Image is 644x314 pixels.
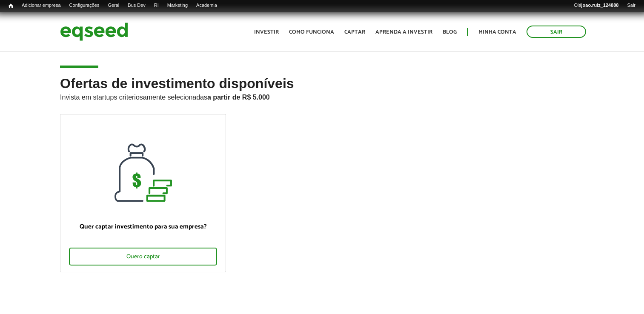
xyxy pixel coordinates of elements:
a: Como funciona [289,29,334,35]
a: Configurações [65,2,104,9]
a: Marketing [163,2,192,9]
a: Bus Dev [123,2,150,9]
a: Investir [254,29,279,35]
a: Sair [527,26,586,38]
a: Captar [344,29,365,35]
p: Quer captar investimento para sua empresa? [69,223,217,231]
a: Início [4,2,17,10]
a: Sair [623,2,640,9]
a: Academia [192,2,221,9]
img: EqSeed [60,20,128,43]
a: Aprenda a investir [375,29,432,35]
a: Blog [443,29,457,35]
p: Invista em startups criteriosamente selecionadas [60,91,584,101]
a: Adicionar empresa [17,2,65,9]
a: Geral [103,2,123,9]
div: Quero captar [69,248,217,265]
strong: joao.ruiz_124888 [581,3,619,8]
strong: a partir de R$ 5.000 [207,94,270,101]
a: RI [150,2,163,9]
a: Olájoao.ruiz_124888 [570,2,623,9]
a: Quer captar investimento para sua empresa? Quero captar [60,114,226,272]
a: Minha conta [478,29,516,35]
span: Início [9,3,13,9]
h2: Ofertas de investimento disponíveis [60,76,584,114]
